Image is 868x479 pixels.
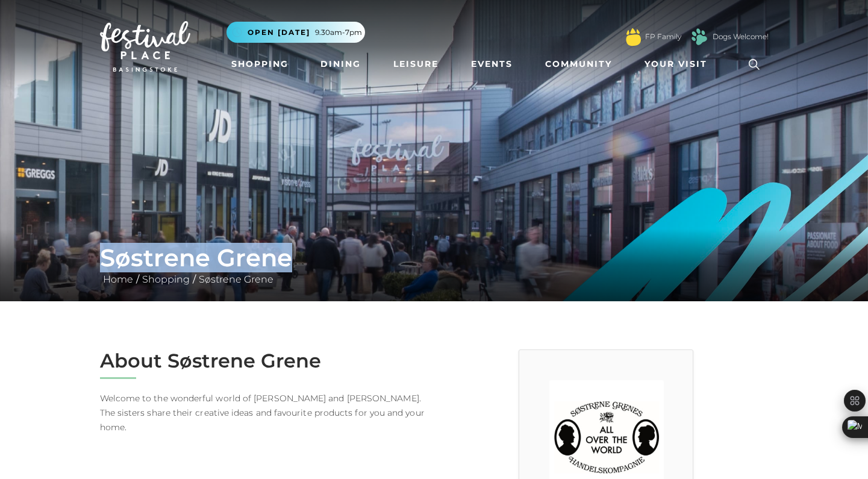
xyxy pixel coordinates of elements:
a: Shopping [226,53,293,75]
p: Welcome to the wonderful world of [PERSON_NAME] and [PERSON_NAME]. The sisters share their creati... [100,391,425,434]
img: Festival Place Logo [100,21,190,72]
a: Søstrene Grene [196,274,276,285]
span: 9.30am-7pm [315,27,362,38]
a: Dining [316,53,366,75]
a: Your Visit [640,53,718,75]
a: FP Family [645,31,681,42]
button: Open [DATE] 9.30am-7pm [226,22,365,43]
a: Dogs Welcome! [713,31,769,42]
a: Events [466,53,517,75]
h1: Søstrene Grene [100,243,769,272]
span: Open [DATE] [248,27,310,38]
a: Shopping [139,274,193,285]
div: / / [91,243,778,287]
a: Home [100,274,136,285]
a: Leisure [389,53,443,75]
a: Community [540,53,617,75]
span: Your Visit [645,58,707,70]
h2: About Søstrene Grene [100,349,425,372]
